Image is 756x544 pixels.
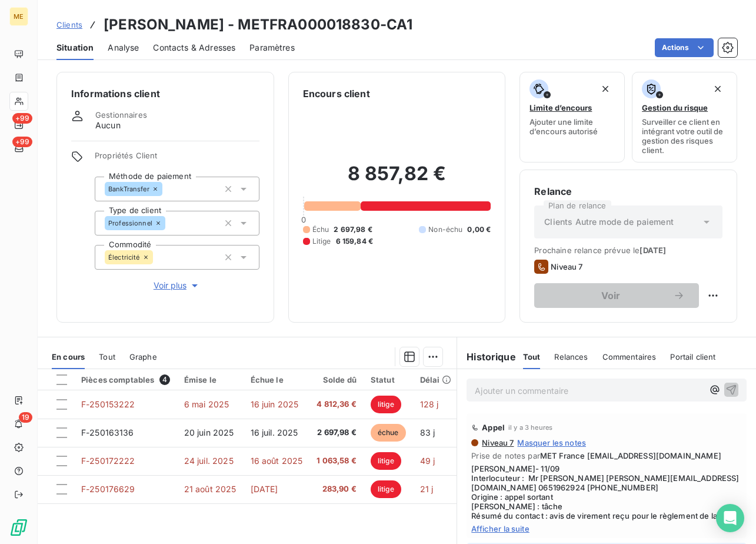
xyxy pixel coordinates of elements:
h6: Encours client [303,87,370,101]
span: 21 j [420,484,434,494]
span: 4 [159,374,170,385]
a: Clients [56,19,82,31]
span: 19 [19,412,32,423]
span: Niveau 7 [481,438,514,447]
span: BankTransfer [108,185,149,193]
span: En cours [52,352,85,361]
div: Open Intercom Messenger [716,504,744,532]
span: Appel [482,423,505,432]
button: Gestion du risqueSurveiller ce client en intégrant votre outil de gestion des risques client. [632,72,737,162]
span: échue [371,424,406,442]
span: [PERSON_NAME]- 11/09 Interlocuteur : Mr [PERSON_NAME] [PERSON_NAME][EMAIL_ADDRESS][DOMAIN_NAME] 0... [471,464,742,520]
input: Ajouter une valeur [165,218,175,228]
span: Limite d’encours [529,103,592,112]
button: Voir [534,283,699,308]
span: Commentaires [602,352,657,361]
span: 283,90 € [317,483,357,495]
span: Voir plus [154,280,201,291]
span: 6 mai 2025 [184,399,229,409]
span: 128 j [420,399,439,409]
span: 0,00 € [467,224,491,235]
span: 21 août 2025 [184,484,237,494]
h6: Informations client [71,87,259,101]
h3: [PERSON_NAME] - METFRA000018830-CA1 [104,14,412,35]
span: F-250172222 [81,456,135,466]
span: il y a 3 heures [508,424,552,431]
div: Statut [371,375,406,384]
span: litige [371,452,401,470]
span: Clients [56,20,82,29]
span: litige [371,480,401,498]
button: Limite d’encoursAjouter une limite d’encours autorisé [519,72,625,162]
div: Solde dû [317,375,357,384]
span: 16 août 2025 [251,456,303,466]
span: 6 159,84 € [336,236,374,247]
span: Aucun [95,120,121,131]
span: litige [371,396,401,413]
span: Gestion du risque [642,103,708,112]
span: F-250163136 [81,427,134,437]
div: Pièces comptables [81,374,170,385]
span: 16 juil. 2025 [251,427,298,437]
h6: Relance [534,184,722,198]
span: Tout [99,352,115,361]
span: +99 [12,113,32,124]
h6: Historique [457,350,516,364]
span: MET France [EMAIL_ADDRESS][DOMAIN_NAME] [540,451,721,460]
span: Tout [523,352,541,361]
span: Voir [548,291,673,300]
span: Non-échu [428,224,462,235]
span: Échu [312,224,329,235]
span: 4 812,36 € [317,399,357,410]
span: [DATE] [251,484,278,494]
span: 16 juin 2025 [251,399,299,409]
span: Contacts & Adresses [153,42,235,54]
span: Propriétés Client [95,151,259,167]
div: Délai [420,375,452,384]
span: Situation [56,42,94,54]
span: 83 j [420,427,435,437]
span: Relances [554,352,588,361]
img: Logo LeanPay [9,518,28,537]
span: Clients Autre mode de paiement [544,216,674,228]
span: Afficher la suite [471,524,742,533]
button: Voir plus [95,279,259,292]
span: Prochaine relance prévue le [534,246,722,255]
span: Graphe [129,352,157,361]
button: Actions [655,38,714,57]
div: Émise le [184,375,237,384]
span: Prise de notes par [471,451,742,460]
span: Gestionnaires [95,110,147,120]
span: 1 063,58 € [317,455,357,467]
span: F-250176629 [81,484,135,494]
div: ME [9,7,28,26]
input: Ajouter une valeur [153,252,162,263]
span: Ajouter une limite d’encours autorisé [529,117,615,136]
span: 49 j [420,456,435,466]
span: Litige [312,236,331,247]
span: Portail client [670,352,715,361]
span: Électricité [108,254,140,261]
span: 2 697,98 € [317,427,357,439]
span: Analyse [108,42,139,54]
span: Niveau 7 [551,262,582,271]
span: [DATE] [640,246,666,255]
span: +99 [12,137,32,147]
div: Échue le [251,375,303,384]
span: Surveiller ce client en intégrant votre outil de gestion des risques client. [642,117,727,155]
span: Professionnel [108,220,152,227]
span: Masquer les notes [517,438,586,447]
span: 0 [301,215,306,224]
input: Ajouter une valeur [162,184,172,194]
h2: 8 857,82 € [303,162,491,197]
span: Paramètres [249,42,295,54]
span: 24 juil. 2025 [184,456,234,466]
span: 2 697,98 € [334,224,372,235]
span: 20 juin 2025 [184,427,234,437]
span: F-250153222 [81,399,135,409]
